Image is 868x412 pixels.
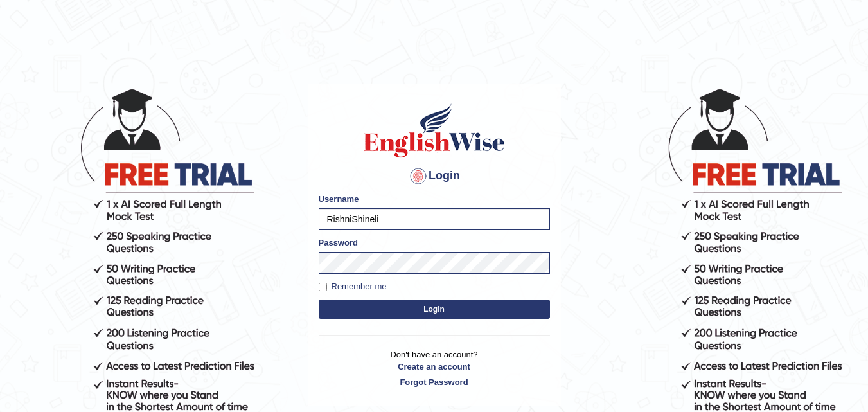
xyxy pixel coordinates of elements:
[361,102,508,159] img: Logo of English Wise sign in for intelligent practice with AI
[319,376,550,388] a: Forgot Password
[319,348,550,388] p: Don't have an account?
[319,237,358,249] label: Password
[319,280,387,293] label: Remember me
[319,166,550,186] h4: Login
[319,300,550,319] button: Login
[319,193,359,205] label: Username
[319,283,327,291] input: Remember me
[319,361,550,373] a: Create an account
